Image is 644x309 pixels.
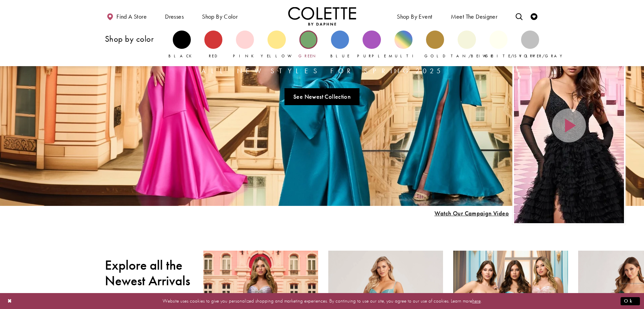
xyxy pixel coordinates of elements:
a: Red [204,31,222,59]
span: Blue [330,53,350,59]
span: Find a store [116,13,147,20]
a: Green [299,31,317,59]
span: Silver/Gray [514,53,566,59]
a: Pink [236,31,254,59]
a: Find a store [105,7,148,25]
span: Yellow [261,53,295,59]
button: Close Dialog [4,295,16,307]
a: Multi [394,31,412,59]
span: Black [168,53,195,59]
a: Blue [331,31,349,59]
span: White/Ivory [483,53,539,59]
p: Website uses cookies to give you personalized shopping and marketing experiences. By continuing t... [49,296,595,306]
span: Meet the designer [451,13,498,20]
a: Purple [363,31,381,59]
span: Shop by color [200,7,239,25]
span: Dresses [163,7,185,25]
a: Check Wishlist [529,7,539,25]
img: Colette by Daphne [288,7,356,25]
a: Meet the designer [449,7,499,25]
span: Shop by color [202,13,238,20]
h2: Explore all the Newest Arrivals [105,257,193,289]
a: Visit Home Page [288,7,356,25]
a: Gold [426,31,444,59]
a: Toggle search [514,7,524,25]
a: See Newest Collection A Chique Escape All New Styles For Spring 2025 [284,88,360,105]
span: Dresses [165,13,184,20]
a: here [472,297,481,304]
a: Yellow [268,31,286,59]
span: Multi [389,53,418,59]
span: Tan/Beige [451,53,493,59]
a: Silver/Gray [521,31,539,59]
a: White/Ivory [490,31,508,59]
span: Shop By Event [397,13,432,20]
span: Purple [357,53,386,59]
ul: Slider Links [199,85,445,108]
a: Tan/Beige [458,31,476,59]
span: Play Slide #15 Video [434,210,509,217]
span: Gold [424,53,446,59]
h3: Shop by color [105,34,166,43]
button: Submit Dialog [621,297,640,305]
span: Red [209,53,218,59]
span: Shop By Event [395,7,434,25]
span: Pink [233,53,257,59]
span: Green [298,53,318,59]
a: Black [173,31,191,59]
